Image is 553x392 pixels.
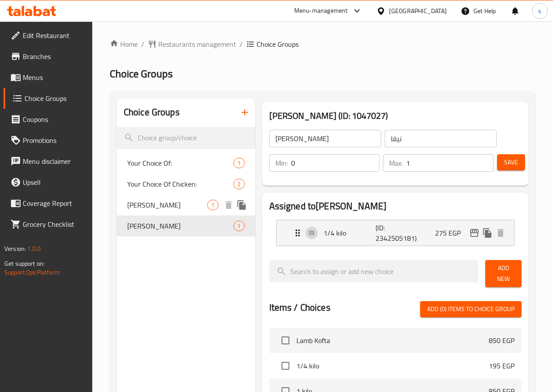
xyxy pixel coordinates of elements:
[3,151,92,172] a: Menu disclaimer
[110,39,138,49] a: Home
[389,158,403,168] p: Max:
[127,200,208,210] span: [PERSON_NAME]
[110,39,536,49] nav: breadcrumb
[127,179,234,189] span: Your Choice Of Chicken:
[117,127,255,149] input: search
[3,172,92,193] a: Upsell
[277,220,514,246] div: Expand
[269,109,522,123] h3: [PERSON_NAME] (ID: 1047027)
[3,193,92,214] a: Coverage Report
[23,135,85,146] span: Promotions
[269,216,522,250] li: Expand
[3,214,92,235] a: Grocery Checklist
[158,39,236,49] span: Restaurants management
[3,25,92,46] a: Edit Restaurant
[23,156,85,167] span: Menu disclaimer
[494,226,507,239] button: delete
[240,39,243,49] li: /
[3,67,92,88] a: Menus
[208,201,218,209] span: 1
[294,6,348,16] div: Menu-management
[23,30,85,41] span: Edit Restaurant
[222,198,235,212] button: delete
[23,51,85,62] span: Branches
[489,335,515,346] p: 850 EGP
[127,158,234,168] span: Your Choice Of:
[257,39,299,49] span: Choice Groups
[235,198,248,212] button: duplicate
[420,301,522,317] button: Add (0) items to choice group
[124,106,180,119] h2: Choice Groups
[234,159,244,167] span: 1
[296,335,489,346] span: Lamb Kofta
[233,158,244,168] div: Choices
[435,228,468,238] p: 275 EGP
[233,179,244,189] div: Choices
[233,221,244,231] div: Choices
[23,72,85,83] span: Menus
[117,194,255,215] div: [PERSON_NAME]1deleteduplicate
[492,263,515,284] span: Add New
[4,258,45,269] span: Get support on:
[489,361,515,371] p: 195 EGP
[468,226,481,239] button: edit
[23,177,85,187] span: Upsell
[23,219,85,229] span: Grocery Checklist
[117,173,255,194] div: Your Choice Of Chicken:2
[296,361,489,371] span: 1/4 kilo
[207,200,218,210] div: Choices
[427,304,515,315] span: Add (0) items to choice group
[3,88,92,109] a: Choice Groups
[117,153,255,173] div: Your Choice Of:1
[504,157,518,168] span: Save
[127,221,234,231] span: [PERSON_NAME]
[269,260,479,282] input: search
[481,226,494,239] button: duplicate
[275,158,288,168] p: Min:
[23,198,85,208] span: Coverage Report
[110,64,173,83] span: Choice Groups
[234,180,244,188] span: 2
[497,154,525,170] button: Save
[234,222,244,230] span: 1
[4,243,26,254] span: Version:
[24,93,85,104] span: Choice Groups
[376,222,410,243] p: (ID: 2342505181)
[23,114,85,125] span: Coupons
[141,39,144,49] li: /
[3,109,92,130] a: Coupons
[27,243,41,254] span: 1.0.0
[389,6,447,16] div: [GEOGRAPHIC_DATA]
[117,215,255,236] div: [PERSON_NAME]1
[485,260,522,287] button: Add New
[269,200,522,213] h2: Assigned to [PERSON_NAME]
[269,301,330,314] h2: Items / Choices
[148,39,236,49] a: Restaurants management
[3,46,92,67] a: Branches
[4,267,60,278] a: Support.OpsPlatform
[538,6,541,16] span: s
[3,130,92,151] a: Promotions
[276,331,295,350] span: Select choice
[276,357,295,375] span: Select choice
[323,228,376,238] p: 1/4 kilo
